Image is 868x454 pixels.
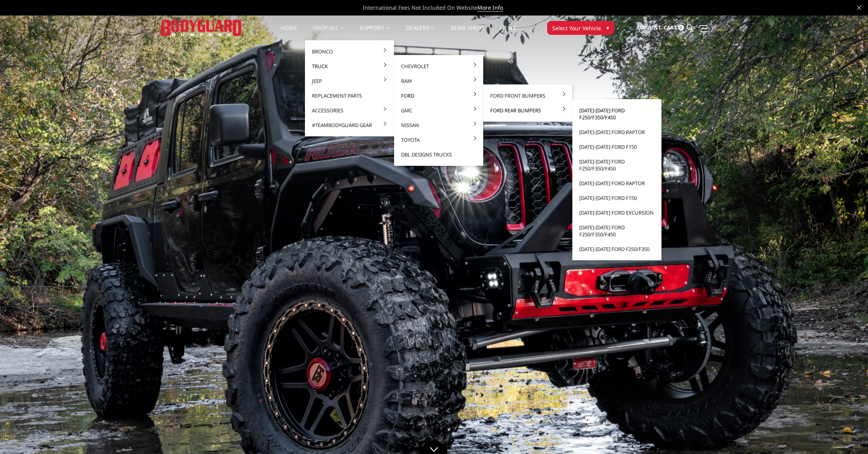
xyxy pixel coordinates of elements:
a: GMC [397,103,480,118]
a: [DATE]-[DATE] Ford F150 [575,139,658,154]
a: Nissan [397,118,480,132]
img: BODYGUARD BUMPERS [161,20,242,36]
a: News [500,25,516,40]
a: #TeamBodyguard Gear [308,118,391,132]
a: Support [360,25,390,40]
button: 1 of 5 [832,229,840,241]
a: Click to Down [420,440,448,454]
button: 5 of 5 [832,278,840,291]
a: Account [636,17,661,38]
a: [DATE]-[DATE] Ford F250/F350/F450 [575,220,658,242]
a: Truck [308,59,391,74]
a: Toyota [397,132,480,147]
a: [DATE]-[DATE] Ford Excursion [575,205,658,220]
span: ▾ [606,24,609,32]
a: Ford [397,88,480,103]
a: SEMA Show [451,25,484,40]
a: [DATE]-[DATE] Ford F250/F350/F450 [575,103,658,125]
a: Jeep [308,74,391,88]
span: Select Your Vehicle [552,24,601,32]
button: 4 of 5 [832,266,840,278]
a: Replacement Parts [308,88,391,103]
a: Ford Rear Bumpers [486,103,569,118]
button: 3 of 5 [832,253,840,266]
a: shop all [313,25,344,40]
a: DBL Designs Trucks [397,147,480,162]
a: Home [281,25,297,40]
a: Chevrolet [397,59,480,74]
button: 2 of 5 [832,241,840,253]
a: [DATE]-[DATE] Ford F250/F350 [575,242,658,256]
iframe: Chat Widget [829,417,868,454]
a: [DATE]-[DATE] Ford F250/F350/F450 [575,154,658,176]
a: Bronco [308,44,391,59]
a: [DATE]-[DATE] Ford Raptor [575,176,658,191]
a: Cart 0 [664,17,684,38]
span: Cart [664,24,677,31]
a: Ram [397,74,480,88]
span: 0 [678,25,684,31]
a: Accessories [308,103,391,118]
a: Dealers [406,25,435,40]
span: Account [636,24,661,31]
a: More Info [477,4,503,12]
button: Select Your Vehicle [547,21,614,35]
a: [DATE]-[DATE] Ford Raptor [575,125,658,139]
a: Ford Front Bumpers [486,88,569,103]
a: [DATE]-[DATE] Ford F150 [575,191,658,205]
